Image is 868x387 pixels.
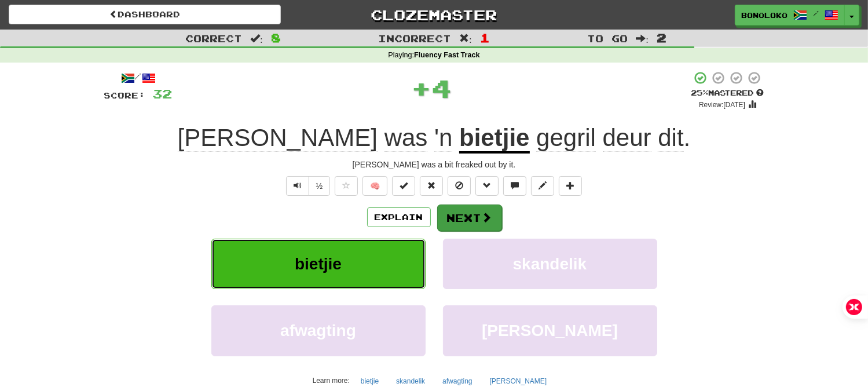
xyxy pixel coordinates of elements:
[432,74,452,103] span: 4
[536,124,596,152] span: gegril
[434,124,452,152] span: 'n
[104,90,146,100] span: Score:
[271,31,281,45] span: 8
[459,34,472,43] span: :
[587,32,628,44] span: To go
[104,71,173,85] div: /
[735,5,845,25] a: BonoloKO /
[185,32,242,44] span: Correct
[559,176,582,196] button: Add to collection (alt+a)
[658,124,683,152] span: dit
[280,322,356,339] span: afwagting
[475,176,499,196] button: Grammar (alt+g)
[250,34,263,43] span: :
[530,124,691,152] span: .
[9,5,281,24] a: Dashboard
[412,71,432,105] span: +
[414,51,479,59] strong: Fluency Fast Track
[482,322,618,339] span: [PERSON_NAME]
[448,176,471,196] button: Ignore sentence (alt+i)
[298,5,570,25] a: Clozemaster
[531,176,554,196] button: Edit sentence (alt+d)
[503,176,526,196] button: Discuss sentence (alt+u)
[437,205,502,231] button: Next
[367,207,431,227] button: Explain
[335,176,358,196] button: Favorite sentence (alt+f)
[384,124,428,152] span: was
[420,176,443,196] button: Reset to 0% Mastered (alt+r)
[286,176,309,196] button: Play sentence audio (ctl+space)
[104,159,764,170] div: [PERSON_NAME] was a bit freaked out by it.
[603,124,651,152] span: deur
[636,34,649,43] span: :
[295,255,342,273] span: bietjie
[362,176,387,196] button: 🧠
[309,176,331,196] button: ½
[313,377,350,385] small: Learn more:
[211,239,426,289] button: bietjie
[443,305,657,356] button: [PERSON_NAME]
[513,255,587,273] span: skandelik
[459,124,529,154] u: bietjie
[657,31,666,45] span: 2
[284,176,331,196] div: Text-to-speech controls
[178,124,378,152] span: [PERSON_NAME]
[741,10,788,20] span: BonoloKO
[392,176,415,196] button: Set this sentence to 100% Mastered (alt+m)
[813,9,819,17] span: /
[691,88,709,97] span: 25 %
[378,32,451,44] span: Incorrect
[691,88,764,98] div: Mastered
[699,101,745,109] small: Review: [DATE]
[480,31,490,45] span: 1
[443,239,657,289] button: skandelik
[211,305,426,356] button: afwagting
[153,86,173,101] span: 32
